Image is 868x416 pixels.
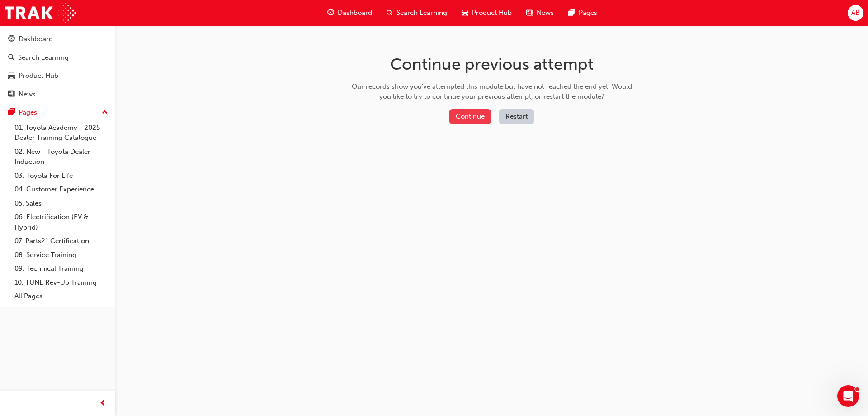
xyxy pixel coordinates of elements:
a: News [4,86,112,103]
span: search-icon [8,54,14,62]
a: 05. Sales [11,196,112,210]
a: Product Hub [4,67,112,84]
span: guage-icon [8,35,15,43]
span: up-icon [102,107,108,119]
div: Search Learning [18,53,69,63]
a: 02. New - Toyota Dealer Induction [11,145,112,169]
a: 07. Parts21 Certification [11,234,112,248]
span: prev-icon [99,398,106,409]
a: 09. Technical Training [11,262,112,276]
a: search-iconSearch Learning [379,4,454,22]
div: Our records show you've attempted this module but have not reached the end yet. Would you like to... [349,81,635,102]
div: Pages [19,107,37,118]
span: pages-icon [568,7,575,19]
button: Pages [4,104,112,121]
span: News [537,8,554,18]
button: AB [848,5,863,21]
a: Dashboard [4,31,112,48]
a: 06. Electrification (EV & Hybrid) [11,210,112,234]
span: AB [851,8,860,18]
span: Product Hub [472,8,512,18]
a: Search Learning [4,49,112,66]
img: Trak [5,3,76,23]
a: 03. Toyota For Life [11,169,112,183]
h1: Continue previous attempt [349,54,635,74]
button: Continue [449,109,491,124]
span: Dashboard [338,8,372,18]
span: Pages [579,8,597,18]
div: News [19,89,36,100]
div: Dashboard [19,34,53,44]
span: car-icon [462,7,468,19]
a: All Pages [11,289,112,303]
a: 01. Toyota Academy - 2025 Dealer Training Catalogue [11,121,112,145]
span: news-icon [8,91,15,99]
span: guage-icon [327,7,334,19]
div: Product Hub [19,71,58,81]
span: pages-icon [8,109,15,117]
span: car-icon [8,72,15,80]
a: pages-iconPages [561,4,604,22]
a: 04. Customer Experience [11,182,112,196]
span: news-icon [526,7,533,19]
span: Search Learning [396,8,447,18]
span: search-icon [387,7,393,19]
a: car-iconProduct Hub [454,4,519,22]
a: 08. Service Training [11,248,112,262]
iframe: Intercom live chat [837,385,859,407]
a: guage-iconDashboard [320,4,379,22]
a: 10. TUNE Rev-Up Training [11,276,112,290]
button: Restart [499,109,534,124]
button: DashboardSearch LearningProduct HubNews [4,29,112,104]
a: news-iconNews [519,4,561,22]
